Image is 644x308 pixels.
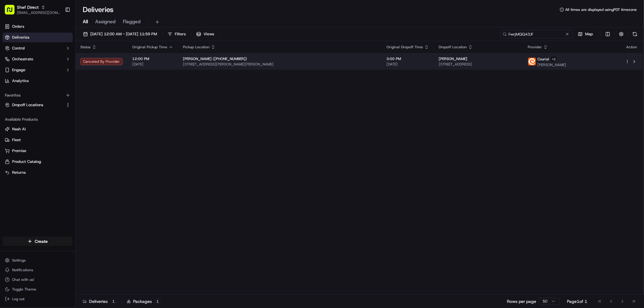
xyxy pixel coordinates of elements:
span: Original Dropoff Time [386,45,423,49]
span: Fleet [12,137,21,143]
span: [DATE] 12:00 AM - [DATE] 11:59 PM [90,31,157,37]
button: Settings [2,256,73,265]
img: Nash [6,6,18,18]
span: All times are displayed using PDT timezone [565,7,637,12]
span: [EMAIL_ADDRESS][DOMAIN_NAME] [17,10,60,15]
a: Deliveries [2,33,73,42]
button: [DATE] 12:00 AM - [DATE] 11:59 PM [80,30,160,38]
button: Shef Direct[EMAIL_ADDRESS][DOMAIN_NAME] [2,2,62,17]
span: Product Catalog [12,159,41,164]
button: Chat with us! [2,275,73,284]
span: 3:00 PM [386,56,429,61]
span: API Documentation [57,119,97,125]
a: Powered byPylon [43,133,73,138]
span: Promise [12,148,26,154]
span: Knowledge Base [12,119,46,125]
span: Filters [175,31,186,37]
button: See all [94,77,110,84]
span: Shef Support [19,94,42,98]
button: Engage [2,65,73,75]
div: Packages [127,298,161,304]
a: Product Catalog [5,159,70,164]
span: Create [35,238,48,244]
p: Rows per page [507,298,536,304]
span: Nash AI [12,126,26,132]
button: Shef Direct [17,4,39,10]
button: +1 [550,56,557,62]
div: Start new chat [27,58,99,64]
div: 1 [154,299,161,304]
span: Orders [12,24,24,29]
span: Orchestrate [12,56,33,62]
span: Pylon [60,133,73,138]
span: Map [585,31,593,37]
a: Nash AI [5,126,70,132]
div: Available Products [2,115,73,124]
span: Analytics [12,78,29,84]
button: Dropoff Locations [2,100,73,110]
button: Product Catalog [2,157,73,167]
span: 12:00 PM [132,56,173,61]
img: 8571987876998_91fb9ceb93ad5c398215_72.jpg [13,58,24,68]
span: Dropoff Location [439,45,467,49]
span: [DATE] [132,62,173,67]
button: Refresh [631,30,639,38]
a: Returns [5,170,70,175]
a: Orders [2,22,73,31]
img: Shef Support [6,88,16,97]
span: Toggle Theme [12,287,36,292]
span: Status [80,45,91,49]
span: Engage [12,67,25,73]
button: Promise [2,146,73,156]
span: [STREET_ADDRESS] [439,62,518,67]
div: 📗 [6,119,11,124]
span: Courial [537,57,549,62]
a: 📗Knowledge Base [4,116,49,127]
span: Pickup Location [183,45,210,49]
span: Provider [528,45,542,49]
span: Chat with us! [12,277,34,282]
span: [PERSON_NAME] ([PHONE_NUMBER]) [183,56,247,61]
span: Dropoff Locations [12,102,43,108]
span: Control [12,46,25,51]
a: 💻API Documentation [49,116,99,127]
span: Original Pickup Time [132,45,167,49]
span: [PERSON_NAME] [439,56,467,61]
input: Got a question? Start typing here... [16,39,109,45]
button: Notifications [2,266,73,274]
button: Nash AI [2,124,73,134]
div: Favorites [2,90,73,100]
img: couriallogo.png [528,58,536,65]
a: Analytics [2,76,73,86]
span: Views [203,31,214,37]
button: Fleet [2,135,73,145]
span: Flagged [123,18,141,25]
span: Settings [12,258,26,263]
span: Log out [12,297,24,301]
button: Views [194,30,217,38]
h1: Deliveries [83,5,114,14]
div: We're available if you need us! [27,64,83,68]
button: Start new chat [103,59,110,67]
div: Deliveries [83,298,117,304]
button: Toggle Theme [2,285,73,294]
button: Returns [2,168,73,177]
span: [PERSON_NAME] [537,62,566,67]
span: Returns [12,170,26,175]
button: Control [2,43,73,53]
div: 1 [110,299,117,304]
button: Orchestrate [2,54,73,64]
span: [DATE] [47,94,59,98]
p: Welcome 👋 [6,24,110,34]
a: Promise [5,148,70,154]
a: Dropoff Locations [5,102,63,108]
span: Notifications [12,268,33,272]
span: All [83,18,88,25]
span: [DATE] [386,62,429,67]
button: Create [2,237,73,246]
input: Type to search [500,30,573,38]
div: Past conversations [6,78,40,83]
span: [STREET_ADDRESS][PERSON_NAME][PERSON_NAME] [183,62,377,67]
button: Map [575,30,596,38]
img: 1736555255976-a54dd68f-1ca7-489b-9aae-adbdc363a1c4 [6,58,17,68]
